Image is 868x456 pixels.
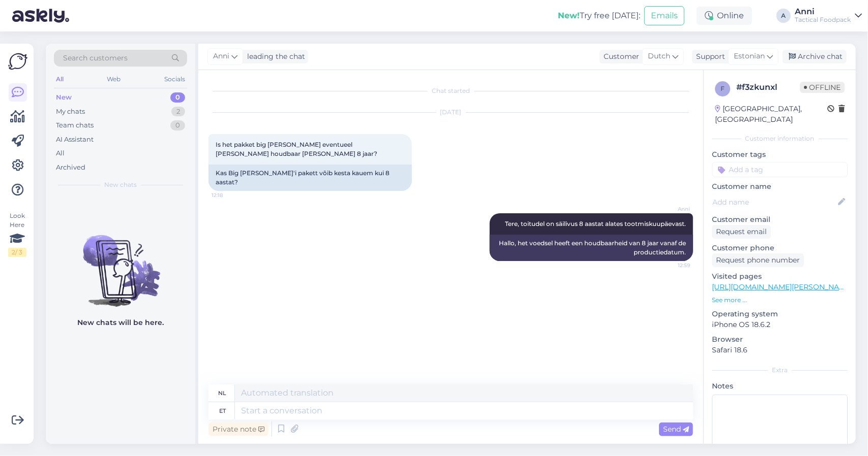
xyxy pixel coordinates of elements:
img: No chats [46,217,195,308]
p: Customer phone [712,243,848,253]
p: Operating system [712,309,848,319]
div: Private note [208,422,268,436]
div: Online [697,7,752,25]
div: Socials [162,73,187,86]
p: iPhone OS 18.6.2 [712,319,848,330]
div: New [56,92,72,103]
div: nl [219,384,227,402]
p: Customer name [712,181,848,192]
div: # f3zkunxl [736,81,800,93]
p: New chats will be here. [77,317,164,328]
div: [DATE] [208,108,693,117]
p: Visited pages [712,271,848,282]
a: AnniTactical Foodpack [795,8,862,24]
p: Notes [712,381,848,392]
p: Browser [712,334,848,345]
p: See more ... [712,296,848,305]
div: Request email [712,225,771,239]
div: Request phone number [712,253,804,267]
div: All [54,73,66,86]
div: Kas Big [PERSON_NAME]'i pakett võib kesta kauem kui 8 aastat? [208,165,412,191]
input: Add a tag [712,162,848,177]
p: Customer tags [712,149,848,160]
div: Look Here [8,211,26,257]
div: [GEOGRAPHIC_DATA], [GEOGRAPHIC_DATA] [715,104,827,125]
div: Try free [DATE]: [558,10,640,22]
div: Support [692,51,725,62]
div: Archive chat [783,50,847,63]
a: [URL][DOMAIN_NAME][PERSON_NAME] [712,282,852,291]
span: 12:59 [652,262,690,269]
span: f [721,85,725,92]
img: Askly Logo [8,52,27,71]
div: Chat started [208,86,693,95]
div: Anni [795,8,851,16]
p: Safari 18.6 [712,345,848,355]
span: Search customers [63,53,128,63]
span: Estonian [734,51,765,62]
button: Emails [644,6,684,25]
span: Is het pakket big [PERSON_NAME] eventueel [PERSON_NAME] houdbaar [PERSON_NAME] 8 jaar? [216,141,377,157]
div: A [776,9,791,23]
span: Tere, toitudel on säilivus 8 aastat alates tootmiskuupäevast. [505,220,686,227]
div: Tactical Foodpack [795,16,851,24]
div: Extra [712,366,848,375]
div: Customer [600,51,639,62]
div: Hallo, het voedsel heeft een houdbaarheid van 8 jaar vanaf de productiedatum. [490,235,693,261]
span: 12:18 [212,191,250,199]
span: New chats [104,180,137,189]
b: New! [558,11,580,20]
span: Anni [652,205,690,213]
div: 0 [170,92,185,103]
p: Customer email [712,214,848,225]
div: AI Assistant [56,135,94,145]
div: Web [105,73,123,86]
span: Offline [800,82,845,93]
div: All [56,148,65,158]
span: Send [663,425,689,434]
div: Archived [56,162,85,173]
div: 0 [170,120,185,131]
span: Anni [213,51,229,62]
div: 2 / 3 [8,248,26,257]
div: leading the chat [243,51,305,62]
div: 2 [171,107,185,117]
div: et [219,402,226,419]
input: Add name [712,197,836,208]
div: Team chats [56,120,94,131]
div: My chats [56,107,85,117]
span: Dutch [648,51,670,62]
div: Customer information [712,134,848,143]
